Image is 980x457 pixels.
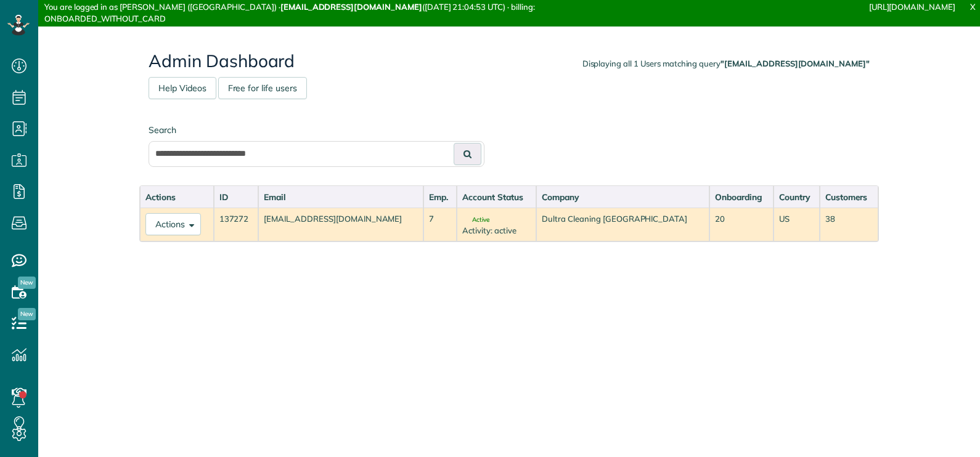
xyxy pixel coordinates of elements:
h2: Admin Dashboard [149,52,870,71]
button: Actions [145,213,201,235]
td: US [774,208,820,241]
div: Company [542,191,704,203]
strong: [EMAIL_ADDRESS][DOMAIN_NAME] [280,2,422,12]
a: Free for life users [218,77,307,99]
div: Emp. [429,191,451,203]
td: Dultra Cleaning [GEOGRAPHIC_DATA] [536,208,709,241]
div: Country [779,191,814,203]
div: ID [219,191,253,203]
div: Activity: active [462,225,531,237]
div: Account Status [462,191,531,203]
span: New [18,277,36,289]
strong: "[EMAIL_ADDRESS][DOMAIN_NAME]" [721,59,870,68]
div: Actions [145,191,208,203]
td: 137272 [214,208,259,241]
div: Displaying all 1 Users matching query [582,58,870,70]
div: Email [264,191,418,203]
span: Active [462,217,489,223]
div: Onboarding [715,191,768,203]
a: [URL][DOMAIN_NAME] [869,2,955,12]
td: 20 [709,208,774,241]
td: 38 [820,208,878,241]
span: New [18,308,36,320]
a: Help Videos [149,77,216,99]
td: [EMAIL_ADDRESS][DOMAIN_NAME] [258,208,423,241]
div: Customers [825,191,873,203]
td: 7 [423,208,457,241]
label: Search [149,124,484,136]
